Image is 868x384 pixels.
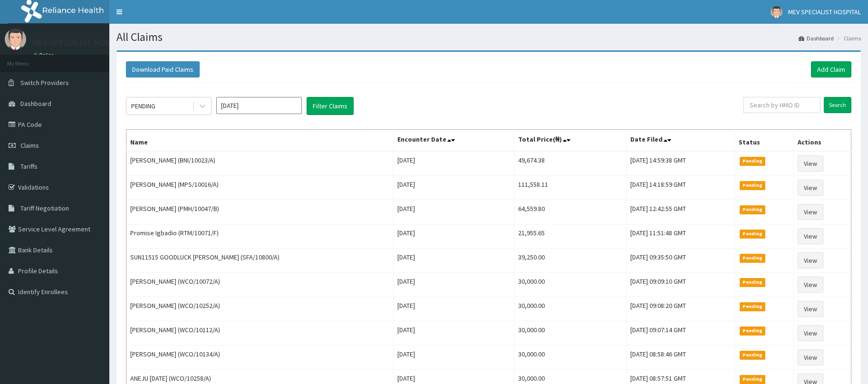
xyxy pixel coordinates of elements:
td: [DATE] 09:07:14 GMT [627,321,734,346]
th: Actions [794,130,851,152]
a: View [798,301,823,317]
td: 21,955.65 [514,224,627,249]
td: [DATE] [393,249,514,273]
button: Download Paid Claims [126,61,200,77]
th: Total Price(₦) [514,130,627,152]
td: [DATE] 09:09:10 GMT [627,273,734,297]
td: 111,558.11 [514,176,627,200]
td: 30,000.00 [514,297,627,321]
th: Status [734,130,794,152]
a: View [798,252,823,269]
td: 30,000.00 [514,273,627,297]
a: Online [33,52,56,58]
td: 30,000.00 [514,346,627,370]
td: [DATE] 12:42:55 GMT [627,200,734,224]
a: View [798,204,823,220]
th: Encounter Date [393,130,514,152]
td: [PERSON_NAME] (WCO/10252/A) [126,297,394,321]
td: [DATE] [393,273,514,297]
td: [DATE] [393,321,514,346]
td: 49,674.38 [514,151,627,176]
a: View [798,155,823,172]
div: PENDING [131,101,155,111]
a: View [798,228,823,244]
td: [DATE] 11:51:48 GMT [627,224,734,249]
span: Pending [740,351,766,359]
a: View [798,277,823,293]
a: Dashboard [799,34,834,42]
span: Switch Providers [20,78,69,87]
p: MEV SPECIALIST HOSPITAL [33,38,131,47]
td: [DATE] 09:08:20 GMT [627,297,734,321]
th: Name [126,130,394,152]
a: View [798,180,823,196]
span: Dashboard [20,99,51,108]
th: Date Filed [627,130,734,152]
td: [PERSON_NAME] (PMH/10047/B) [126,200,394,224]
span: Pending [740,302,766,311]
span: Pending [740,181,766,190]
h1: All Claims [116,31,861,43]
td: [PERSON_NAME] (MPS/10016/A) [126,176,394,200]
a: View [798,325,823,341]
td: [PERSON_NAME] (WCO/10072/A) [126,273,394,297]
td: [DATE] [393,200,514,224]
span: Pending [740,278,766,287]
img: User Image [5,29,26,50]
span: Tariffs [20,162,38,171]
a: Add Claim [811,61,851,77]
span: Pending [740,375,766,384]
span: Pending [740,254,766,262]
span: Pending [740,157,766,165]
td: [DATE] [393,176,514,200]
img: User Image [771,6,782,18]
a: View [798,349,823,365]
td: [PERSON_NAME] (WCO/10112/A) [126,321,394,346]
input: Select Month and Year [216,97,302,114]
td: 64,559.80 [514,200,627,224]
input: Search [824,97,851,113]
span: Pending [740,205,766,214]
input: Search by HMO ID [743,97,820,113]
span: MEV SPECIALIST HOSPITAL [788,8,861,16]
td: [PERSON_NAME] (BNI/10023/A) [126,151,394,176]
button: Filter Claims [307,97,354,115]
td: [DATE] [393,224,514,249]
span: Pending [740,326,766,335]
span: Claims [20,141,39,150]
td: Promise Igbadio (RTM/10071/F) [126,224,394,249]
td: [DATE] 14:59:38 GMT [627,151,734,176]
td: SUN11515 GOODLUCK [PERSON_NAME] (SFA/10800/A) [126,249,394,273]
td: [DATE] 09:35:50 GMT [627,249,734,273]
td: [DATE] 14:18:59 GMT [627,176,734,200]
span: Tariff Negotiation [20,204,69,212]
li: Claims [835,34,861,42]
td: [DATE] [393,297,514,321]
td: 30,000.00 [514,321,627,346]
td: [DATE] 08:58:46 GMT [627,346,734,370]
td: [PERSON_NAME] (WCO/10134/A) [126,346,394,370]
td: 39,250.00 [514,249,627,273]
td: [DATE] [393,346,514,370]
span: Pending [740,230,766,238]
td: [DATE] [393,151,514,176]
